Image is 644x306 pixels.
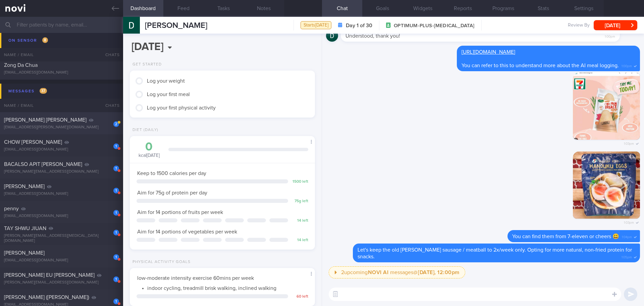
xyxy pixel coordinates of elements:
div: [EMAIL_ADDRESS][DOMAIN_NAME] [4,191,119,196]
div: 1 [113,143,119,149]
div: 14 left [291,238,308,243]
div: [EMAIL_ADDRESS][DOMAIN_NAME] [4,258,119,263]
div: 1 [113,299,119,304]
span: 1:04pm [622,233,632,239]
div: 1 [113,230,119,235]
span: [PERSON_NAME] [4,184,45,189]
div: Diet (Daily) [130,128,158,133]
span: penny [4,206,19,211]
div: [EMAIL_ADDRESS][PERSON_NAME][DOMAIN_NAME] [4,125,119,130]
span: Aim for 75g of protein per day [137,190,207,195]
div: 1 [113,210,119,216]
div: 75 g left [291,199,308,204]
div: kcal [DATE] [137,141,162,159]
span: 1:00pm [622,62,632,69]
div: 60 left [291,294,308,299]
img: Photo by Elizabeth [573,151,640,219]
span: 1:03pm [624,219,634,225]
strong: [DATE], 12:00pm [418,270,460,275]
div: Chats [96,99,123,112]
span: [PERSON_NAME] [PERSON_NAME] [4,117,87,123]
div: [PERSON_NAME][EMAIL_ADDRESS][DOMAIN_NAME] [4,280,119,285]
span: Aim for 14 portions of fruits per week [137,210,223,215]
span: 37 [40,88,47,94]
div: [PERSON_NAME][EMAIL_ADDRESS][MEDICAL_DATA][DOMAIN_NAME] [4,233,119,244]
div: 1 [113,254,119,260]
span: [PERSON_NAME] [145,21,207,30]
span: Zong Da Chua [4,62,38,68]
div: 14 left [291,218,308,223]
div: 1 [113,166,119,171]
span: Keep to 1500 calories per day [137,171,206,176]
a: [URL][DOMAIN_NAME] [462,49,515,55]
span: Aim for 14 portions of vegetables per week [137,229,237,234]
strong: NOVI AI [368,270,389,275]
div: [EMAIL_ADDRESS][DOMAIN_NAME] [4,147,119,152]
span: [PERSON_NAME] ([PERSON_NAME]) [4,295,89,300]
span: You can refer to this to understand more about the AI meal logging. [462,63,619,68]
span: Understood, thank you! [345,33,400,39]
li: indoor cycling, treadmill brisk walking, inclined walking [147,283,308,292]
div: 2 [113,121,119,127]
span: 1:00pm [605,33,615,39]
span: CHOW [PERSON_NAME] [4,139,62,145]
img: Photo by Elizabeth [573,73,640,140]
div: [EMAIL_ADDRESS][DOMAIN_NAME] [4,70,119,75]
div: 1 [113,188,119,193]
div: Get Started [130,62,162,67]
span: Let's keep the old [PERSON_NAME] sausage / meatball to 2x/week only. Opting for more natural, non... [358,247,632,259]
div: 1500 left [291,179,308,184]
span: [PERSON_NAME] EU [PERSON_NAME] [4,272,95,278]
span: [PERSON_NAME] [4,250,45,256]
span: You can find them from 7-eleven or cheers 😃 [512,234,619,239]
div: 0 [137,141,162,153]
span: 1:03pm [624,140,634,146]
span: [PERSON_NAME] [PERSON_NAME] [4,40,87,46]
span: TAY SHWU JIUAN [4,226,46,231]
div: 1 [113,276,119,282]
div: [EMAIL_ADDRESS][DOMAIN_NAME] [4,48,119,53]
div: [EMAIL_ADDRESS][DOMAIN_NAME] [4,214,119,219]
div: Messages [7,87,49,96]
span: 1:05pm [622,253,632,260]
div: 4 [113,44,119,50]
div: [PERSON_NAME][EMAIL_ADDRESS][DOMAIN_NAME] [4,169,119,174]
button: [DATE] [594,20,637,30]
button: 2upcomingNOVI AI messages@[DATE], 12:00pm [329,266,465,278]
span: Review By [568,23,590,29]
span: BACALSO APIT [PERSON_NAME] [4,162,82,167]
div: Starts [DATE] [301,21,331,30]
div: Physical Activity Goals [130,260,191,265]
span: OPTIMUM-PLUS-[MEDICAL_DATA] [394,23,474,29]
strong: Day 1 of 30 [346,22,372,29]
span: low-moderate intensity exercise 60mins per week [137,275,254,281]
